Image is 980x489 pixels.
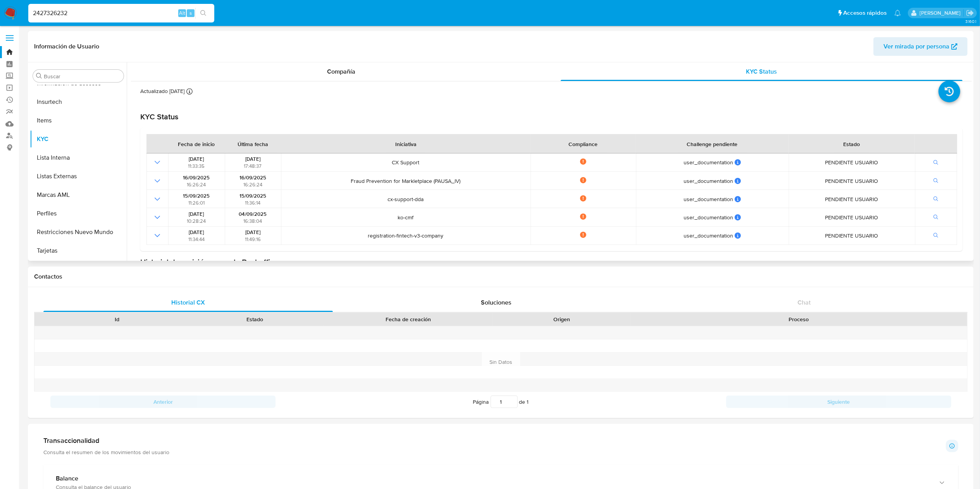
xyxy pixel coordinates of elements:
div: Estado [191,315,318,323]
button: Listas Externas [30,167,127,186]
div: Proceso [636,315,962,323]
button: Perfiles [30,204,127,223]
button: Buscar [36,73,42,79]
h1: Información de Usuario [34,43,99,50]
button: Ver mirada por persona [873,37,968,56]
h1: Contactos [34,273,968,281]
button: Marcas AML [30,186,127,204]
span: 1 [527,398,529,406]
div: Origen [498,315,625,323]
input: Buscar usuario o caso... [28,8,214,18]
div: Fecha de creación [329,315,487,323]
span: Compañía [327,67,355,76]
span: s [189,9,192,17]
button: KYC [30,130,127,148]
span: Alt [179,9,185,17]
button: Siguiente [726,396,951,408]
a: Salir [966,9,974,17]
span: Soluciones [481,298,512,307]
button: search-icon [195,8,211,19]
button: Anterior [50,396,276,408]
button: Tarjetas [30,241,127,260]
button: Items [30,111,127,130]
span: KYC Status [746,67,777,76]
input: Buscar [44,73,121,80]
span: Historial CX [171,298,205,307]
p: Actualizado [DATE] [140,88,184,95]
div: Id [53,315,180,323]
a: Notificaciones [894,10,901,16]
p: paloma.falcondesoto@mercadolibre.cl [920,9,963,17]
button: Insurtech [30,93,127,111]
button: Lista Interna [30,148,127,167]
span: Ver mirada por persona [884,37,949,56]
span: Accesos rápidos [843,9,887,17]
button: Restricciones Nuevo Mundo [30,223,127,241]
span: Chat [797,298,811,307]
span: Página de [473,396,529,408]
